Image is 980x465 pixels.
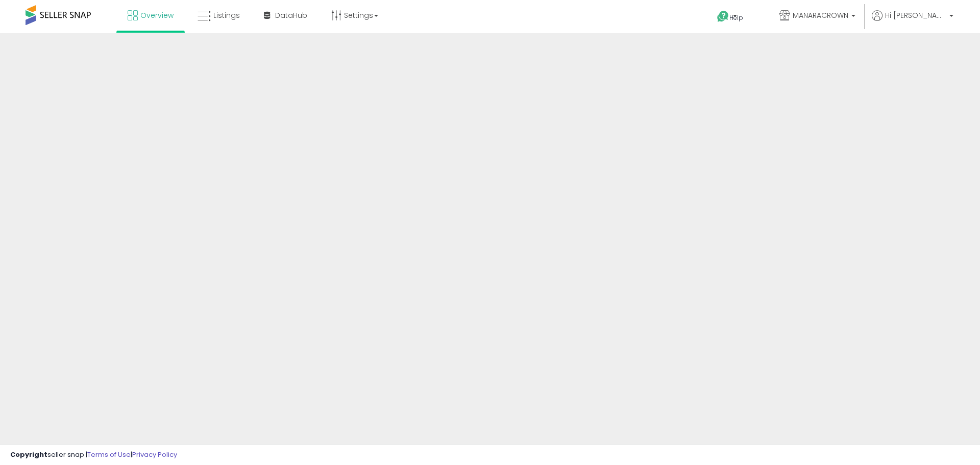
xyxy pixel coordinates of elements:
[10,450,47,459] strong: Copyright
[132,450,177,459] a: Privacy Policy
[709,3,763,33] a: Help
[729,13,743,22] span: Help
[275,10,307,20] span: DataHub
[213,10,240,20] span: Listings
[10,450,177,460] div: seller snap | |
[140,10,174,20] span: Overview
[885,10,946,20] span: Hi [PERSON_NAME]
[793,10,848,20] span: MANARACROWN
[717,10,729,23] i: Get Help
[87,450,131,459] a: Terms of Use
[872,10,953,33] a: Hi [PERSON_NAME]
